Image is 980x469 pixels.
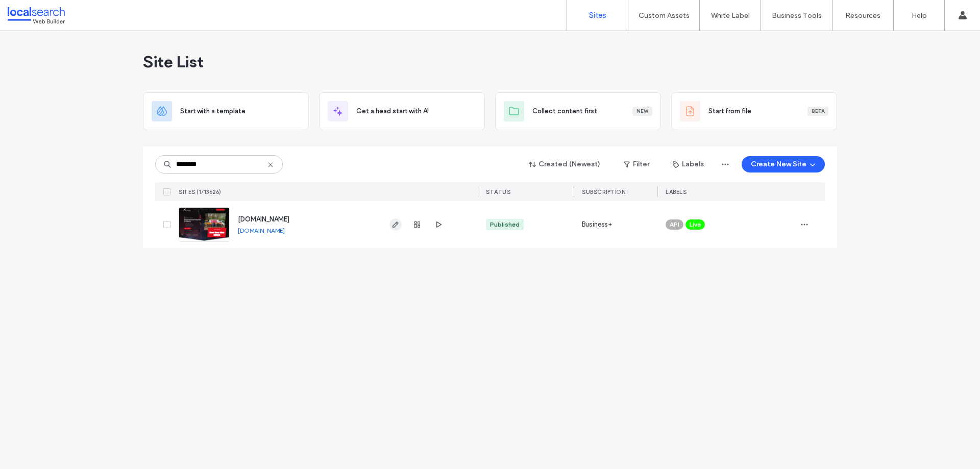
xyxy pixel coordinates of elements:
label: Business Tools [772,11,822,20]
span: Site List [143,52,204,72]
span: Business+ [582,219,612,230]
button: Filter [614,156,659,172]
span: LABELS [666,188,687,195]
label: White Label [711,11,750,20]
button: Created (Newest) [520,156,609,172]
span: Collect content first [532,106,597,116]
button: Create New Site [742,156,825,172]
span: STATUS [486,188,510,195]
span: API [670,220,679,229]
label: Custom Assets [639,11,690,20]
a: [DOMAIN_NAME] [238,215,289,223]
div: Beta [807,107,828,116]
span: SUBSCRIPTION [582,188,625,195]
label: Resources [845,11,880,20]
span: SITES (1/13626) [179,188,222,195]
span: Start from file [708,106,751,116]
a: [DOMAIN_NAME] [238,227,285,234]
div: Start from fileBeta [671,92,837,130]
label: Sites [589,11,606,20]
span: Get a head start with AI [356,106,429,116]
button: Labels [664,156,713,172]
span: Start with a template [180,106,246,116]
div: New [632,107,652,116]
label: Help [912,11,927,20]
div: Collect content firstNew [495,92,661,130]
div: Start with a template [143,92,309,130]
span: Help [23,7,44,16]
div: Published [490,220,520,229]
span: Live [690,220,701,229]
div: Get a head start with AI [319,92,485,130]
